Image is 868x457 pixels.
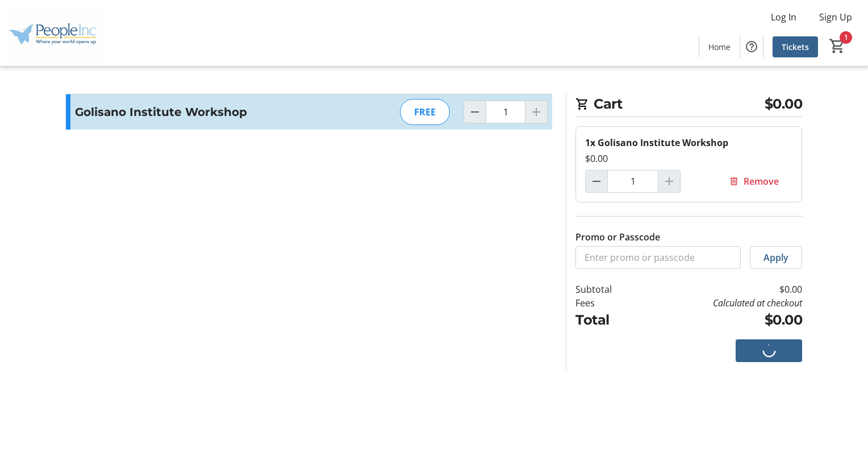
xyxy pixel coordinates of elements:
td: Subtotal [575,282,641,296]
button: Help [740,35,763,58]
span: Home [708,41,731,53]
span: $0.00 [765,94,803,114]
button: Apply [750,246,802,269]
input: Golisano Institute Workshop Quantity [607,170,658,193]
button: Remove [715,170,792,193]
h2: Cart [575,94,802,117]
span: Log In [771,10,796,24]
td: $0.00 [641,310,802,330]
img: People Inc.'s Logo [7,5,108,61]
td: Fees [575,296,641,310]
span: Tickets [782,41,809,53]
button: Decrement by one [464,101,486,123]
td: Total [575,310,641,330]
span: Sign Up [819,10,852,24]
label: Promo or Passcode [575,230,660,244]
div: 1x Golisano Institute Workshop [585,136,792,149]
div: $0.00 [585,152,792,165]
a: Tickets [773,36,818,57]
button: Sign Up [810,8,861,26]
a: Home [699,36,740,57]
button: Decrement by one [586,171,607,192]
span: Remove [744,175,779,188]
input: Golisano Institute Workshop Quantity [486,101,525,123]
td: $0.00 [641,282,802,296]
h3: Golisano Institute Workshop [75,103,323,121]
button: Log In [762,8,806,26]
span: Apply [763,251,788,264]
td: Calculated at checkout [641,296,802,310]
button: Cart [827,36,848,56]
div: FREE [400,99,450,125]
input: Enter promo or passcode [575,246,741,269]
